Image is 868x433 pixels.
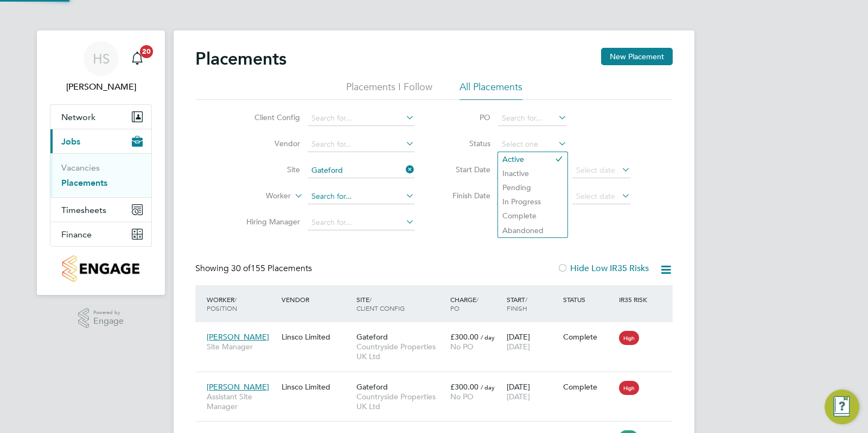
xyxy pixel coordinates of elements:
[442,112,490,122] label: PO
[557,263,649,274] label: Hide Low IR35 Risks
[498,111,567,126] input: Search for...
[356,392,445,411] span: Countryside Properties UK Ltd
[498,137,567,152] input: Select one
[195,48,286,70] h2: Placements
[50,129,151,153] button: Jobs
[238,217,300,227] label: Hiring Manager
[61,136,80,147] span: Jobs
[308,189,414,204] input: Search for...
[50,80,152,93] span: Hugo Slattery
[450,295,478,312] span: / PO
[442,165,490,174] label: Start Date
[308,215,414,230] input: Search for...
[93,52,110,66] span: HS
[228,191,291,202] label: Worker
[498,209,567,223] li: Complete
[576,165,615,175] span: Select date
[308,163,414,178] input: Search for...
[50,255,152,282] a: Go to home page
[238,139,300,148] label: Vendor
[204,326,673,335] a: [PERSON_NAME]Site ManagerLinsco LimitedGatefordCountryside Properties UK Ltd£300.00 / dayNo PO[DA...
[481,383,495,391] span: / day
[231,263,251,274] span: 30 of
[481,333,495,341] span: / day
[450,332,478,342] span: £300.00
[619,331,639,345] span: High
[442,139,490,148] label: Status
[62,255,139,282] img: countryside-properties-logo-retina.png
[78,308,124,329] a: Powered byEngage
[563,382,614,392] div: Complete
[507,392,530,401] span: [DATE]
[356,332,388,342] span: Gateford
[61,112,95,122] span: Network
[504,290,560,318] div: Start
[498,223,567,237] li: Abandoned
[619,381,639,395] span: High
[308,137,414,152] input: Search for...
[308,111,414,126] input: Search for...
[238,112,300,122] label: Client Config
[279,376,354,397] div: Linsco Limited
[450,382,478,392] span: £300.00
[231,263,312,274] span: 155 Placements
[61,205,106,215] span: Timesheets
[616,290,654,309] div: IR35 Risk
[354,290,448,318] div: Site
[346,80,432,100] li: Placements I Follow
[825,390,859,424] button: Engage Resource Center
[507,342,530,352] span: [DATE]
[356,382,388,392] span: Gateford
[238,165,300,174] label: Site
[448,290,504,318] div: Charge
[450,342,474,352] span: No PO
[50,198,151,222] button: Timesheets
[50,153,151,197] div: Jobs
[442,191,490,200] label: Finish Date
[356,295,405,312] span: / Client Config
[560,290,617,309] div: Status
[507,295,527,312] span: / Finish
[498,152,567,166] li: Active
[450,392,474,401] span: No PO
[207,342,276,352] span: Site Manager
[140,45,153,58] span: 20
[504,327,560,357] div: [DATE]
[459,80,522,100] li: All Placements
[37,30,165,295] nav: Main navigation
[504,376,560,407] div: [DATE]
[498,166,567,180] li: Inactive
[279,290,354,309] div: Vendor
[126,41,148,76] a: 20
[498,180,567,194] li: Pending
[93,317,124,326] span: Engage
[204,376,673,385] a: [PERSON_NAME]Assistant Site ManagerLinsco LimitedGatefordCountryside Properties UK Ltd£300.00 / d...
[61,178,107,188] a: Placements
[279,327,354,347] div: Linsco Limited
[50,222,151,246] button: Finance
[207,382,269,392] span: [PERSON_NAME]
[93,308,124,317] span: Powered by
[563,332,614,342] div: Complete
[207,295,237,312] span: / Position
[498,194,567,209] li: In Progress
[50,41,152,93] a: HS[PERSON_NAME]
[356,342,445,361] span: Countryside Properties UK Ltd
[576,191,615,201] span: Select date
[195,263,314,274] div: Showing
[601,48,673,65] button: New Placement
[61,229,92,240] span: Finance
[50,105,151,129] button: Network
[207,332,269,342] span: [PERSON_NAME]
[61,162,100,173] a: Vacancies
[207,392,276,411] span: Assistant Site Manager
[204,290,279,318] div: Worker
